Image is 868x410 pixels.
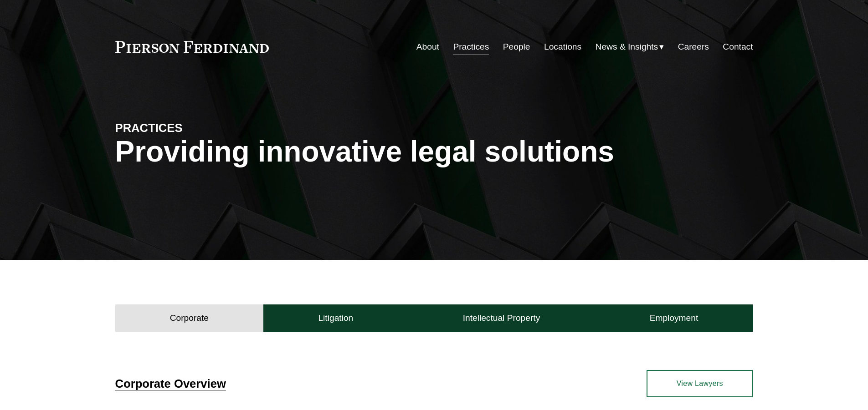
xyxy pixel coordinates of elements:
h1: Providing innovative legal solutions [115,135,753,168]
a: Practices [453,38,489,56]
a: Corporate Overview [115,377,226,390]
h4: Employment [650,313,699,324]
a: People [503,38,530,56]
a: Locations [544,38,581,56]
a: Contact [723,38,753,56]
h4: Corporate [170,313,209,324]
h4: PRACTICES [115,121,275,135]
a: folder dropdown [596,38,664,56]
a: View Lawyers [647,370,753,397]
span: News & Insights [596,39,658,55]
h4: Intellectual Property [463,313,540,324]
h4: Litigation [318,313,353,324]
a: About [416,38,439,56]
a: Careers [678,38,709,56]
